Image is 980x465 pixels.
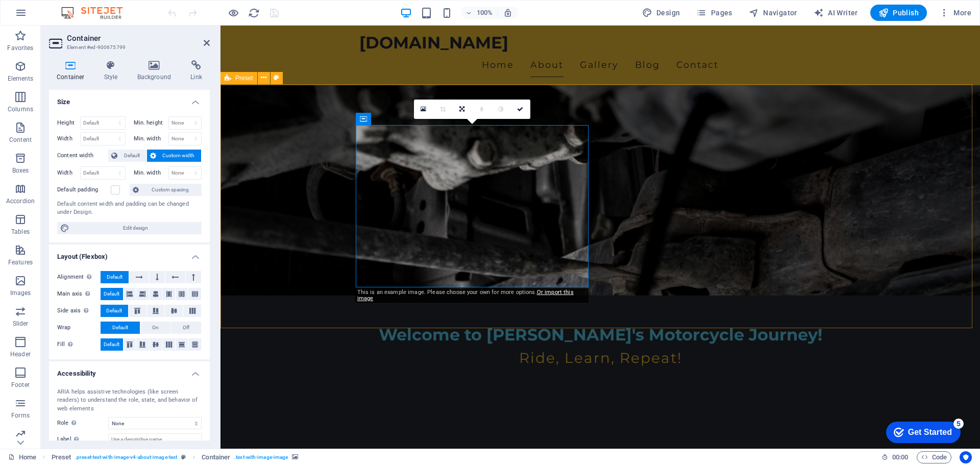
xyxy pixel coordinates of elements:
a: Crop mode [433,100,453,119]
i: Reload page [248,7,260,19]
input: Use a descriptive name [108,433,202,446]
p: Favorites [7,44,33,52]
label: Width [57,136,80,141]
a: Click to cancel selection. Double-click to open Pages [8,451,36,463]
p: Elements [8,75,34,83]
span: Custom width [159,150,199,162]
p: Footer [11,381,30,389]
button: Default [101,271,129,283]
a: Greyscale [492,100,511,119]
button: Edit design [57,222,202,234]
div: Default content width and padding can be changed under Design. [57,200,202,217]
span: Edit design [72,222,199,234]
button: Custom spacing [130,184,202,196]
div: 5 [76,2,86,12]
i: This element contains a background [292,454,298,460]
button: Default [101,288,123,300]
button: Design [638,5,684,21]
span: . preset-text-with-image-v4-about-image-text [75,451,177,463]
span: Pages [696,8,732,18]
button: Usercentrics [960,451,972,463]
label: Main axis [57,288,101,300]
span: Click to select. Double-click to edit [52,451,71,463]
h4: Size [49,90,210,108]
span: Publish [878,8,919,18]
span: Click to select. Double-click to edit [202,451,230,463]
p: Accordion [6,197,35,205]
button: Code [917,451,951,463]
p: Header [10,350,31,358]
h4: Container [49,60,96,82]
button: Default [101,338,123,351]
button: Default [108,150,146,162]
span: Navigator [749,8,797,18]
h6: Session time [881,451,909,463]
p: Images [10,289,31,297]
p: Boxes [12,166,29,175]
a: Blur [472,100,492,119]
div: Design (Ctrl+Alt+Y) [638,5,684,21]
button: Off [171,322,201,334]
span: On [152,322,159,334]
button: Default [101,305,128,317]
h4: Layout (Flexbox) [49,244,210,263]
h4: Style [96,60,130,82]
button: On [140,322,170,334]
span: More [939,8,971,18]
label: Default padding [57,184,111,196]
span: Off [183,322,189,334]
label: Wrap [57,322,101,334]
span: Default [112,322,128,334]
div: ARIA helps assistive technologies (like screen readers) to understand the role, state, and behavi... [57,388,202,413]
label: Label [57,433,108,446]
h6: 100% [477,7,493,19]
span: . text-with-image-image [234,451,288,463]
label: Fill [57,338,101,351]
label: Min. width [134,136,168,141]
label: Content width [57,150,108,162]
p: Slider [13,320,29,328]
p: Content [9,136,32,144]
button: Publish [870,5,927,21]
p: Forms [11,411,30,420]
nav: breadcrumb [52,451,299,463]
i: This element is a customizable preset [181,454,186,460]
button: Navigator [745,5,801,21]
h4: Background [130,60,183,82]
div: Get Started 5 items remaining, 0% complete [8,5,83,27]
label: Height [57,120,80,126]
button: Click here to leave preview mode and continue editing [227,7,239,19]
label: Alignment [57,271,101,283]
a: Select files from the file manager, stock photos, or upload file(s) [414,100,433,119]
label: Side axis [57,305,101,317]
h4: Accessibility [49,361,210,380]
button: Default [101,322,140,334]
img: Editor Logo [59,7,135,19]
span: : [899,453,901,461]
p: Tables [11,228,30,236]
span: Default [120,150,143,162]
button: reload [248,7,260,19]
button: AI Writer [810,5,862,21]
button: More [935,5,975,21]
span: Design [642,8,680,18]
span: Role [57,417,79,429]
label: Min. width [134,170,168,176]
span: Default [106,305,122,317]
span: Preset [235,75,253,81]
i: On resize automatically adjust zoom level to fit chosen device. [503,8,512,17]
span: Default [104,288,119,300]
a: Change orientation [453,100,472,119]
button: 100% [461,7,498,19]
span: Custom spacing [142,184,199,196]
span: 00 00 [892,451,908,463]
span: Default [107,271,122,283]
a: Confirm ( Ctrl ⏎ ) [511,100,530,119]
label: Width [57,170,80,176]
a: Or import this image [357,289,574,302]
p: Columns [8,105,33,113]
label: Min. height [134,120,168,126]
h3: Element #ed-900675799 [67,43,189,52]
button: Pages [692,5,736,21]
span: Default [104,338,119,351]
